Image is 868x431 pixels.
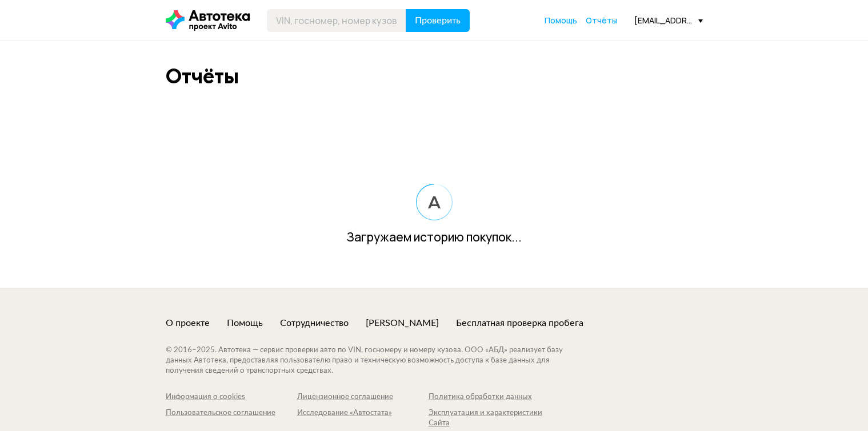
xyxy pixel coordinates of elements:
[456,317,583,329] a: Бесплатная проверка пробега
[297,408,429,418] div: Исследование «Автостата»
[634,15,703,26] div: [EMAIL_ADDRESS][DOMAIN_NAME]
[166,317,210,329] a: О проекте
[166,232,703,242] div: Загружаем историю покупок...
[366,317,439,329] a: [PERSON_NAME]
[267,9,406,32] input: VIN, госномер, номер кузова
[586,15,617,26] a: Отчёты
[166,408,297,429] a: Пользовательское соглашение
[280,317,349,329] a: Сотрудничество
[545,15,577,26] a: Помощь
[166,392,297,402] a: Информация о cookies
[429,392,560,402] a: Политика обработки данных
[227,317,263,329] a: Помощь
[415,16,461,25] span: Проверить
[166,64,239,88] div: Отчёты
[166,345,586,376] div: © 2016– 2025 . Автотека — сервис проверки авто по VIN, госномеру и номеру кузова. ООО «АБД» реали...
[297,392,429,402] a: Лицензионное соглашение
[586,15,617,26] span: Отчёты
[545,15,577,26] span: Помощь
[297,408,429,429] a: Исследование «Автостата»
[406,9,470,32] button: Проверить
[429,408,560,429] a: Эксплуатация и характеристики Сайта
[166,408,297,418] div: Пользовательское соглашение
